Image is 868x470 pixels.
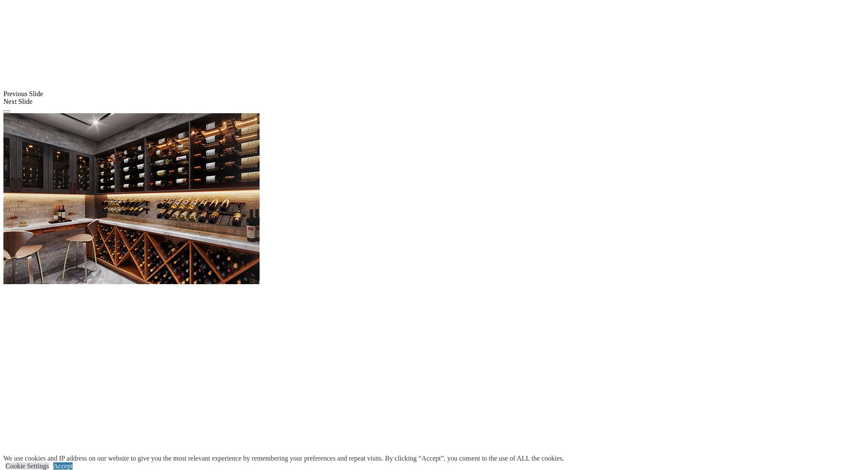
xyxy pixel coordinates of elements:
a: Accept [53,462,73,470]
img: Banner for mobile view [3,113,260,284]
a: Cookie Settings [6,462,49,470]
div: Previous Slide [3,90,865,98]
button: Click here to pause slide show [3,110,10,113]
div: We use cookies and IP address on our website to give you the most relevant experience by remember... [3,455,564,462]
div: Next Slide [3,98,865,106]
